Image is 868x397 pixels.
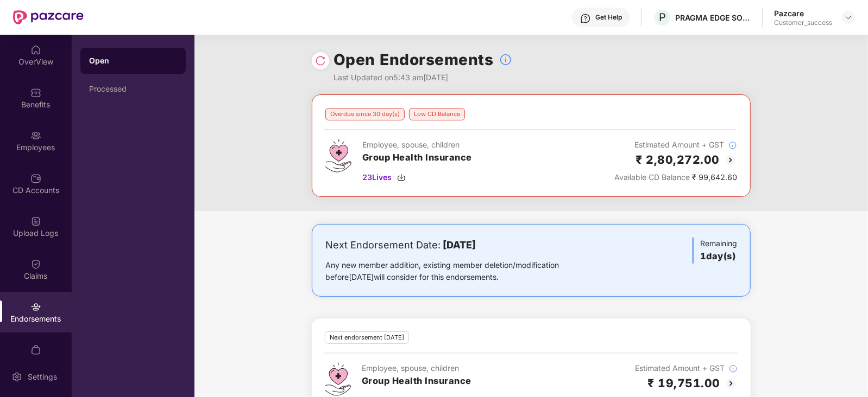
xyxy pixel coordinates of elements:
[325,238,593,253] div: Next Endorsement Date:
[325,108,405,120] div: Overdue since 30 day(s)
[724,153,737,167] img: svg+xml;base64,PHN2ZyBpZD0iQmFjay0yMHgyMCIgeG1sbnM9Imh0dHA6Ly93d3cudzMub3JnLzIwMDAvc3ZnIiB3aWR0aD...
[89,85,177,93] div: Processed
[362,374,471,388] h3: Group Health Insurance
[397,173,406,182] img: svg+xml;base64,PHN2ZyBpZD0iRG93bmxvYWQtMzJ4MzIiIHhtbG5zPSJodHRwOi8vd3d3LnczLm9yZy8yMDAwL3N2ZyIgd2...
[725,377,738,390] img: svg+xml;base64,PHN2ZyBpZD0iQmFjay0yMHgyMCIgeG1sbnM9Imh0dHA6Ly93d3cudzMub3JnLzIwMDAvc3ZnIiB3aWR0aD...
[30,259,41,270] img: svg+xml;base64,PHN2ZyBpZD0iQ2xhaW0iIHhtbG5zPSJodHRwOi8vd3d3LnczLm9yZy8yMDAwL3N2ZyIgd2lkdGg9IjIwIi...
[334,48,494,72] h1: Open Endorsements
[614,172,690,182] span: Available CD Balance
[774,18,832,27] div: Customer_success
[362,362,471,374] div: Employee, spouse, children
[362,151,472,165] h3: Group Health Insurance
[728,141,737,150] img: svg+xml;base64,PHN2ZyBpZD0iSW5mb18tXzMyeDMyIiBkYXRhLW5hbWU9IkluZm8gLSAzMngzMiIgeG1sbnM9Imh0dHA6Ly...
[30,130,41,141] img: svg+xml;base64,PHN2ZyBpZD0iRW1wbG95ZWVzIiB4bWxucz0iaHR0cDovL3d3dy53My5vcmcvMjAwMC9zdmciIHdpZHRoPS...
[30,216,41,227] img: svg+xml;base64,PHN2ZyBpZD0iVXBsb2FkX0xvZ3MiIGRhdGEtbmFtZT0iVXBsb2FkIExvZ3MiIHhtbG5zPSJodHRwOi8vd3...
[315,55,326,66] img: svg+xml;base64,PHN2ZyBpZD0iUmVsb2FkLTMyeDMyIiB4bWxucz0iaHR0cDovL3d3dy53My5vcmcvMjAwMC9zdmciIHdpZH...
[675,12,751,23] div: PRAGMA EDGE SOFTWARE SERVICES PRIVATE LIMITED
[30,302,41,312] img: svg+xml;base64,PHN2ZyBpZD0iRW5kb3JzZW1lbnRzIiB4bWxucz0iaHR0cDovL3d3dy53My5vcmcvMjAwMC9zdmciIHdpZH...
[409,108,465,120] div: Low CD Balance
[693,238,737,264] div: Remaining
[325,259,593,283] div: Any new member addition, existing member deletion/modification before [DATE] will consider for th...
[499,53,512,66] img: svg+xml;base64,PHN2ZyBpZD0iSW5mb18tXzMyeDMyIiBkYXRhLW5hbWU9IkluZm8gLSAzMngzMiIgeG1sbnM9Imh0dHA6Ly...
[700,249,737,264] h3: 1 day(s)
[729,364,738,373] img: svg+xml;base64,PHN2ZyBpZD0iSW5mb18tXzMyeDMyIiBkYXRhLW5hbWU9IkluZm8gLSAzMngzMiIgeG1sbnM9Imh0dHA6Ly...
[24,372,60,382] div: Settings
[11,372,22,382] img: svg+xml;base64,PHN2ZyBpZD0iU2V0dGluZy0yMHgyMCIgeG1sbnM9Imh0dHA6Ly93d3cudzMub3JnLzIwMDAvc3ZnIiB3aW...
[325,331,409,344] div: Next endorsement [DATE]
[30,44,41,55] img: svg+xml;base64,PHN2ZyBpZD0iSG9tZSIgeG1sbnM9Imh0dHA6Ly93d3cudzMub3JnLzIwMDAvc3ZnIiB3aWR0aD0iMjAiIG...
[615,362,738,374] div: Estimated Amount + GST
[325,139,351,172] img: svg+xml;base64,PHN2ZyB4bWxucz0iaHR0cDovL3d3dy53My5vcmcvMjAwMC9zdmciIHdpZHRoPSI0Ny43MTQiIGhlaWdodD...
[30,87,41,98] img: svg+xml;base64,PHN2ZyBpZD0iQmVuZWZpdHMiIHhtbG5zPSJodHRwOi8vd3d3LnczLm9yZy8yMDAwL3N2ZyIgd2lkdGg9Ij...
[13,10,84,24] img: New Pazcare Logo
[636,151,720,169] h2: ₹ 2,80,272.00
[30,344,41,355] img: svg+xml;base64,PHN2ZyBpZD0iTXlfT3JkZXJzIiBkYXRhLW5hbWU9Ik15IE9yZGVycyIgeG1sbnM9Imh0dHA6Ly93d3cudz...
[443,239,476,251] b: [DATE]
[595,13,622,22] div: Get Help
[648,374,721,392] h2: ₹ 19,751.00
[659,11,666,24] span: P
[614,139,737,151] div: Estimated Amount + GST
[362,139,472,151] div: Employee, spouse, children
[580,13,591,24] img: svg+xml;base64,PHN2ZyBpZD0iSGVscC0zMngzMiIgeG1sbnM9Imh0dHA6Ly93d3cudzMub3JnLzIwMDAvc3ZnIiB3aWR0aD...
[30,173,41,184] img: svg+xml;base64,PHN2ZyBpZD0iQ0RfQWNjb3VudHMiIGRhdGEtbmFtZT0iQ0QgQWNjb3VudHMiIHhtbG5zPSJodHRwOi8vd3...
[844,13,853,22] img: svg+xml;base64,PHN2ZyBpZD0iRHJvcGRvd24tMzJ4MzIiIHhtbG5zPSJodHRwOi8vd3d3LnczLm9yZy8yMDAwL3N2ZyIgd2...
[325,362,351,396] img: svg+xml;base64,PHN2ZyB4bWxucz0iaHR0cDovL3d3dy53My5vcmcvMjAwMC9zdmciIHdpZHRoPSI0Ny43MTQiIGhlaWdodD...
[774,8,832,18] div: Pazcare
[614,171,737,183] div: ₹ 99,642.60
[89,55,177,66] div: Open
[334,72,512,84] div: Last Updated on 5:43 am[DATE]
[362,171,392,183] span: 23 Lives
